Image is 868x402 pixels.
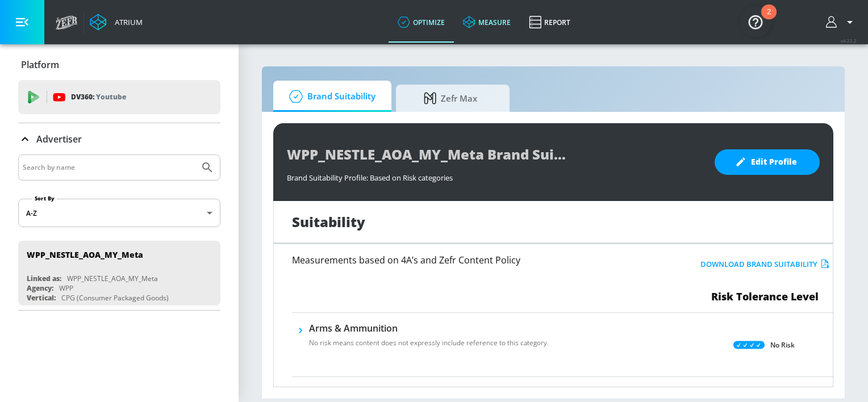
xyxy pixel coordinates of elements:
[309,386,549,399] h6: Crime & Harmful Acts
[841,37,857,44] span: v 4.22.2
[27,283,53,293] div: Agency:
[292,256,653,265] h6: Measurements based on 4A’s and Zefr Content Policy
[18,49,220,81] div: Platform
[454,2,520,43] a: measure
[27,274,61,283] div: Linked as:
[737,155,797,169] span: Edit Profile
[67,274,158,283] div: WPP_NESTLE_AOA_MY_Meta
[110,17,143,27] div: Atrium
[18,241,220,305] div: WPP_NESTLE_AOA_MY_MetaLinked as:WPP_NESTLE_AOA_MY_MetaAgency:WPPVertical:CPG (Consumer Packaged G...
[285,83,375,110] span: Brand Suitability
[36,133,82,145] p: Advertiser
[71,91,126,103] p: DV360:
[59,283,73,293] div: WPP
[18,80,220,114] div: DV360: Youtube
[96,91,126,103] p: Youtube
[61,293,169,303] div: CPG (Consumer Packaged Goods)
[90,14,143,31] a: Atrium
[18,236,220,310] nav: list of Advertiser
[698,256,832,273] button: Download Brand Suitability
[27,249,143,260] div: WPP_NESTLE_AOA_MY_Meta
[18,154,220,310] div: Advertiser
[27,293,56,303] div: Vertical:
[292,212,365,231] h1: Suitability
[770,339,795,351] p: No Risk
[711,290,819,303] span: Risk Tolerance Level
[715,149,820,175] button: Edit Profile
[18,199,220,227] div: A-Z
[407,85,494,112] span: Zefr Max
[309,322,549,355] div: Arms & AmmunitionNo risk means content does not expressly include reference to this category.
[309,322,549,334] h6: Arms & Ammunition
[32,195,57,202] label: Sort By
[21,58,59,71] p: Platform
[287,167,703,183] div: Brand Suitability Profile: Based on Risk categories
[520,2,579,43] a: Report
[23,160,195,175] input: Search by name
[309,338,549,348] p: No risk means content does not expressly include reference to this category.
[740,6,771,37] button: Open Resource Center, 2 new notifications
[389,2,454,43] a: optimize
[767,12,771,27] div: 2
[18,123,220,155] div: Advertiser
